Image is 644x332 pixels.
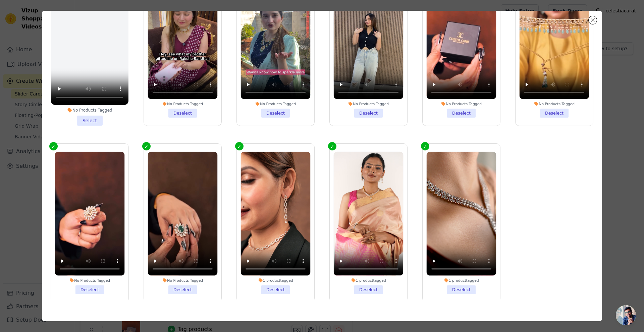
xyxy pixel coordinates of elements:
div: 1 product tagged [240,278,310,282]
button: Close modal [589,16,597,24]
div: No Products Tagged [427,101,496,106]
div: No Products Tagged [240,101,310,106]
div: 1 product tagged [427,278,496,282]
div: No Products Tagged [520,101,589,106]
div: Open chat [616,305,636,325]
div: No Products Tagged [334,101,404,106]
div: 1 product tagged [334,278,404,282]
div: No Products Tagged [55,278,124,282]
div: No Products Tagged [51,108,128,113]
div: No Products Tagged [148,278,217,282]
div: No Products Tagged [148,101,217,106]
